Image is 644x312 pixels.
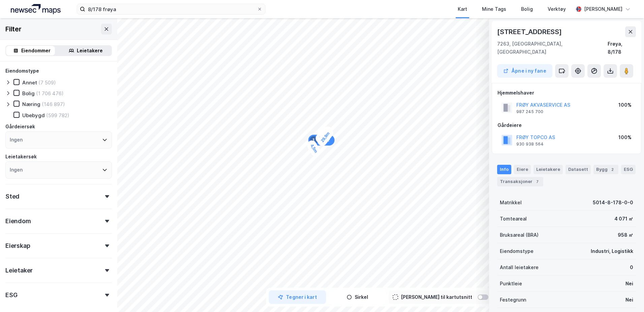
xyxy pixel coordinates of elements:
[584,5,622,13] div: [PERSON_NAME]
[305,139,323,158] div: Map marker
[500,215,527,223] div: Tomteareal
[310,136,318,144] div: 1
[497,40,608,56] div: 7263, [GEOGRAPHIC_DATA], [GEOGRAPHIC_DATA]
[5,242,30,250] div: Eierskap
[22,79,37,86] div: Annet
[497,121,636,129] div: Gårdeiere
[316,126,335,148] div: Map marker
[11,4,61,14] img: logo.a4113a55bc3d86da70a041830d287a7e.svg
[10,136,23,144] div: Ingen
[621,165,636,174] div: ESG
[42,101,65,107] div: (146 897)
[497,165,511,174] div: Info
[21,47,51,55] div: Eiendommer
[516,141,544,147] div: 930 938 564
[5,123,35,131] div: Gårdeiersøk
[618,101,632,109] div: 100%
[36,90,64,97] div: (1 706 476)
[22,101,40,107] div: Næring
[500,280,522,288] div: Punktleie
[609,166,616,173] div: 2
[482,5,506,13] div: Mine Tags
[500,263,539,271] div: Antall leietakere
[497,26,563,37] div: [STREET_ADDRESS]
[497,177,543,186] div: Transaksjoner
[10,166,23,174] div: Ingen
[618,231,633,239] div: 958 ㎡
[521,5,533,13] div: Bolig
[77,47,103,55] div: Leietakere
[534,165,563,174] div: Leietakere
[5,291,17,299] div: ESG
[46,112,69,119] div: (599 782)
[22,112,45,119] div: Ubebygd
[85,4,257,14] input: Søk på adresse, matrikkel, gårdeiere, leietakere eller personer
[500,247,534,255] div: Eiendomstype
[630,263,633,271] div: 0
[5,217,31,225] div: Eiendom
[514,165,531,174] div: Eiere
[608,40,636,56] div: Frøya, 8/178
[5,266,33,275] div: Leietaker
[593,165,618,174] div: Bygg
[548,5,566,13] div: Verktøy
[497,64,552,78] button: Åpne i ny fane
[22,90,35,97] div: Bolig
[5,153,37,161] div: Leietakersøk
[497,89,636,97] div: Hjemmelshaver
[500,296,526,304] div: Festegrunn
[458,5,467,13] div: Kart
[5,67,39,75] div: Eiendomstype
[401,293,472,301] div: [PERSON_NAME] til kartutsnitt
[329,290,386,304] button: Sirkel
[566,165,591,174] div: Datasett
[308,135,334,146] div: Map marker
[5,192,20,201] div: Sted
[591,247,633,255] div: Industri, Logistikk
[38,79,56,86] div: (7 509)
[5,24,22,34] div: Filter
[614,215,633,223] div: 4 071 ㎡
[610,280,644,312] iframe: Chat Widget
[500,199,522,207] div: Matrikkel
[516,109,543,114] div: 987 245 700
[269,290,326,304] button: Tegner i kart
[618,133,632,141] div: 100%
[534,178,541,185] div: 7
[593,199,633,207] div: 5014-8-178-0-0
[500,231,539,239] div: Bruksareal (BRA)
